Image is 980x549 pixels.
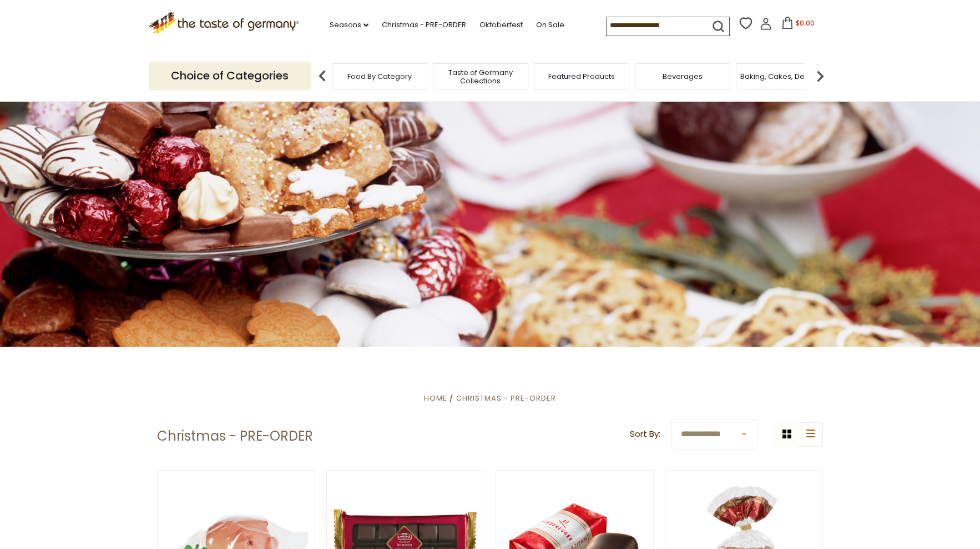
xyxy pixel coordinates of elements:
span: $0.00 [796,18,815,28]
a: Beverages [663,72,703,81]
a: Home [424,393,447,403]
img: next arrow [809,65,831,87]
a: On Sale [536,19,564,31]
a: Oktoberfest [479,19,523,31]
a: Taste of Germany Collections [436,68,525,85]
img: previous arrow [311,65,334,87]
a: Seasons [330,19,368,31]
h1: Christmas - PRE-ORDER [157,428,313,445]
label: Sort By: [630,427,660,441]
button: $0.00 [774,17,821,33]
a: Christmas - PRE-ORDER [382,19,466,31]
p: Choice of Categories [149,62,311,89]
a: Food By Category [347,72,412,81]
a: Christmas - PRE-ORDER [456,393,556,403]
a: Baking, Cakes, Desserts [740,72,826,81]
a: Featured Products [548,72,615,81]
